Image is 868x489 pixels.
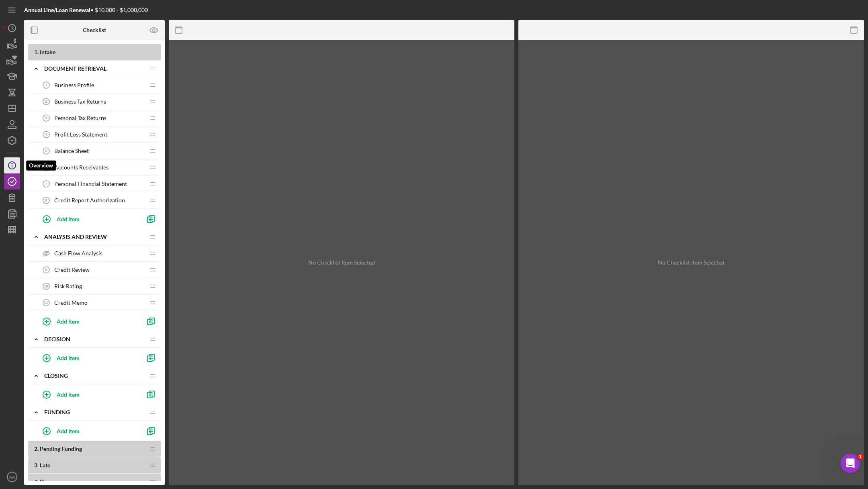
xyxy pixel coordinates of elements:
[57,211,80,226] div: Add Item
[44,409,145,416] div: Funding
[45,132,47,137] tspan: 4
[54,250,102,257] span: Cash Flow Analysis
[45,83,47,87] tspan: 1
[36,350,141,366] button: Add Item
[44,336,145,342] div: Decision
[4,469,20,485] button: AW
[24,7,148,13] div: • $10,000 - $1,000,000
[54,283,82,289] span: Risk Rating
[36,423,141,439] button: Add Item
[658,259,725,266] div: No Checklist Item Selected
[44,234,145,240] div: Analysis and Review
[40,462,50,469] span: Late
[34,462,39,469] span: 3 .
[841,454,860,473] iframe: Intercom live chat
[54,164,108,171] span: Accounts Receivables
[36,386,141,402] button: Add Item
[40,478,53,485] span: Done
[45,268,47,272] tspan: 9
[36,313,141,329] button: Add Item
[54,131,107,138] span: Profit Loss Statement
[54,197,125,204] span: Credit Report Authorization
[57,423,80,438] div: Add Item
[45,100,47,104] tspan: 2
[45,198,47,202] tspan: 8
[40,445,82,452] span: Pending Funding
[54,148,89,154] span: Balance Sheet
[57,387,80,402] div: Add Item
[45,149,47,153] tspan: 5
[45,182,47,186] tspan: 7
[54,82,94,88] span: Business Profile
[24,6,90,13] b: Annual Line/Loan Renewal
[54,98,106,105] span: Business Tax Returns
[83,27,106,33] b: Checklist
[34,49,39,55] span: 1 .
[45,165,47,169] tspan: 6
[308,259,375,266] div: No Checklist Item Selected
[54,181,127,187] span: Personal Financial Statement
[40,49,55,55] span: Intake
[857,454,864,460] span: 1
[54,115,106,121] span: Personal Tax Returns
[36,211,141,227] button: Add Item
[34,445,39,452] span: 2 .
[44,65,145,72] div: Document Retrieval
[44,284,48,288] tspan: 10
[9,475,15,479] text: AW
[34,478,39,485] span: 4 .
[45,116,47,120] tspan: 3
[57,314,80,329] div: Add Item
[54,300,88,306] span: Credit Memo
[44,301,48,305] tspan: 11
[44,373,145,379] div: Closing
[57,350,80,365] div: Add Item
[54,267,90,273] span: Credit Review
